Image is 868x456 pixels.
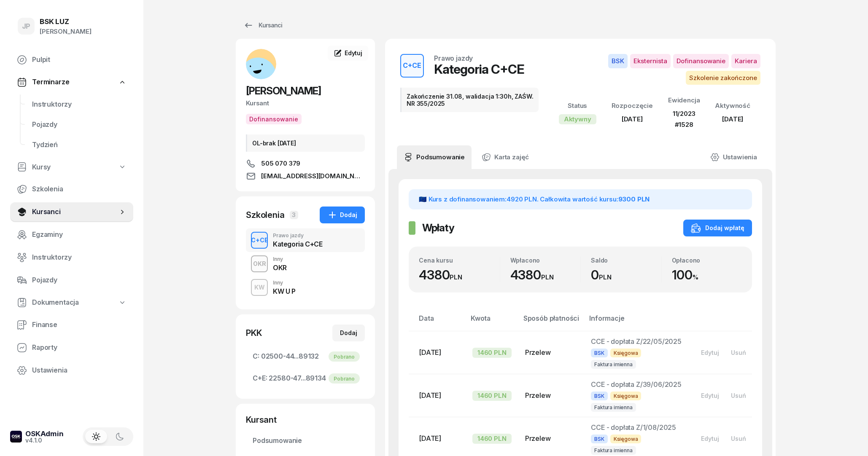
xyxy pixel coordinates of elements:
div: Saldo [591,257,661,264]
div: Usuń [731,349,746,356]
span: Kariera [731,54,760,68]
div: 0 [591,267,661,283]
div: Status [559,100,596,111]
th: Kwota [466,313,518,331]
div: C+CE [399,59,425,73]
div: OKR [273,264,287,271]
a: Ustawienia [10,360,133,381]
button: Edytuj [695,432,725,445]
div: Prawo jazdy [273,233,322,238]
button: Dodaj [320,207,365,223]
div: Ewidencja [668,95,700,106]
span: 02500-44...89132 [253,351,358,362]
div: OKR [250,259,270,269]
button: KW [251,279,268,296]
div: Dodaj wpłatę [691,223,744,233]
span: Eksternista [630,54,671,68]
h2: Wpłaty [422,221,454,235]
span: Szkolenia [32,184,127,195]
div: PKK [246,327,262,339]
span: Tydzień [32,139,127,150]
a: Egzaminy [10,225,133,245]
span: Podsumowanie [253,435,358,446]
div: 1460 PLN [472,348,512,358]
a: Instruktorzy [25,94,133,115]
span: 3 [290,211,298,219]
span: [PERSON_NAME] [246,85,321,97]
span: Pojazdy [32,275,127,286]
a: Pojazdy [10,270,133,290]
span: CCE - dopłata Z/1/08/2025 [591,423,676,432]
span: Dofinansowanie [673,54,729,68]
a: C+E:22580-47...89134Pobrano [246,368,365,389]
span: BSK [591,392,608,400]
div: Aktywność [715,100,750,111]
span: Szkolenie zakończone [686,71,760,85]
span: Kursy [32,162,51,173]
span: BSK [608,54,628,68]
span: Dokumentacja [32,297,79,308]
span: Edytuj [345,49,362,56]
span: Raporty [32,342,127,353]
a: Podsumowanie [246,431,365,451]
button: OKRInnyOKR [246,252,365,276]
span: Pojazdy [32,119,127,130]
span: C+E: [253,373,267,384]
span: [DATE] [419,391,441,400]
span: 9300 PLN [618,195,650,203]
span: C: [253,351,259,362]
div: Dodaj [327,210,357,220]
span: Faktura imienna [591,360,636,369]
a: Kursy [10,158,133,177]
a: Edytuj [328,46,368,61]
div: Aktywny [559,114,596,124]
div: Inny [273,257,287,262]
a: Kursanci [236,17,290,34]
span: [DATE] [419,434,441,443]
button: Dodaj wpłatę [683,220,752,236]
span: Faktura imienna [591,446,636,455]
div: Edytuj [701,349,719,356]
div: Kursanci [243,20,282,30]
span: Ustawienia [32,365,127,376]
div: Zakończenie 31.08, walidacja 1:30h, ZAŚW. NR 355/2025 [400,88,539,112]
div: Inny [273,280,296,285]
span: 🇪🇺 Kurs z dofinansowaniem: . Całkowita wartość kursu: [419,195,650,203]
div: Przelew [525,347,577,358]
span: 4920 PLN [507,195,537,203]
button: Edytuj [695,389,725,402]
div: Szkolenia [246,209,285,221]
button: Usuń [725,432,752,445]
span: [DATE] [419,348,441,357]
div: OSKAdmin [25,430,64,437]
span: CCE - dopłata Z/39/06/2025 [591,380,682,389]
div: Kategoria C+CE [434,62,524,77]
span: Pulpit [32,54,127,65]
div: Edytuj [701,392,719,399]
button: OKR [251,255,268,272]
th: Sposób płatności [518,313,584,331]
div: Rozpoczęcie [612,100,653,111]
span: Terminarze [32,77,69,88]
a: Karta zajęć [475,145,536,169]
span: Instruktorzy [32,99,127,110]
div: Usuń [731,435,746,442]
button: BSKEksternistaDofinansowanieKarieraSzkolenie zakończone [549,54,760,85]
span: JP [22,23,31,30]
small: PLN [541,273,554,281]
th: Data [409,313,466,331]
div: 4380 [419,267,500,283]
span: Księgowa [610,435,642,443]
div: 4380 [510,267,581,283]
a: Szkolenia [10,179,133,199]
a: Dokumentacja [10,293,133,312]
a: Raporty [10,338,133,358]
button: Dofinansowanie [246,114,302,124]
button: C+CE [251,232,268,249]
div: KW U P [273,288,296,295]
div: [PERSON_NAME] [40,26,92,37]
div: Kursant [246,98,365,109]
div: Przelew [525,433,577,444]
div: Pobrano [329,351,360,362]
span: [EMAIL_ADDRESS][DOMAIN_NAME] [261,171,365,181]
